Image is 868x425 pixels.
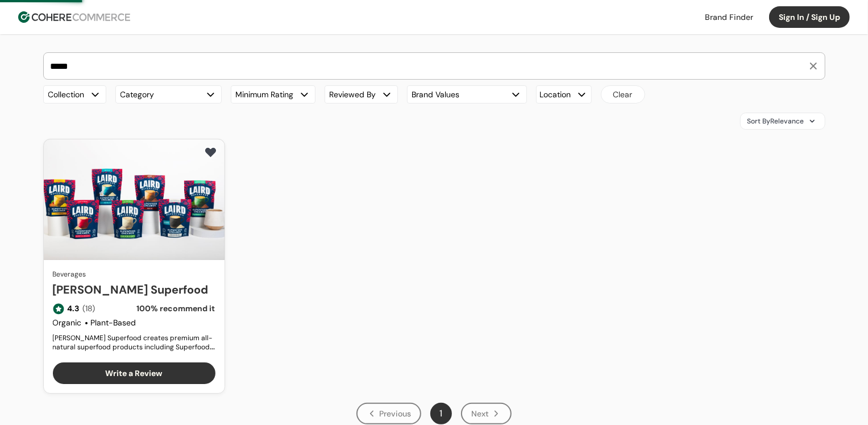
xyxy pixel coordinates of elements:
button: Clear [601,85,645,104]
a: [PERSON_NAME] Superfood [53,281,215,298]
button: Prev [356,403,421,424]
button: Page 1 [430,403,452,424]
img: Cohere Logo [18,11,130,23]
div: Previous [356,403,421,424]
span: Sort By Relevance [747,116,804,126]
button: Write a Review [53,362,215,384]
div: Next [461,403,512,424]
button: Sign In / Sign Up [769,6,850,28]
button: add to favorite [201,144,220,161]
